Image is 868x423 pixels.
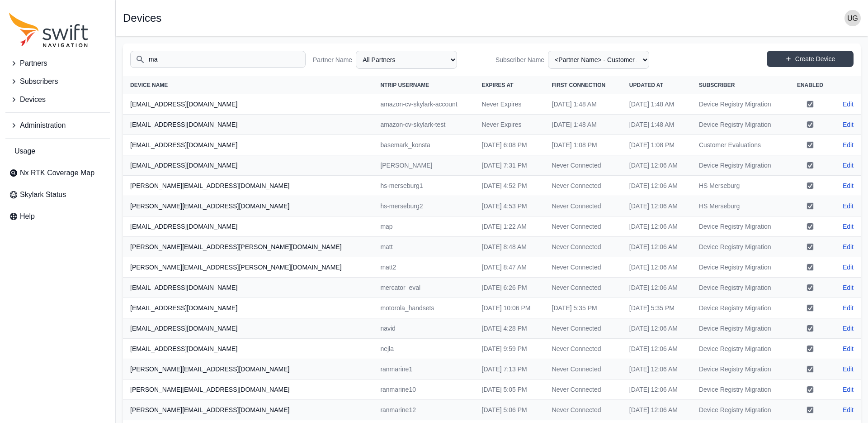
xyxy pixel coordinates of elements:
[373,400,474,420] td: ranmarine12
[5,186,110,204] a: Skylark Status
[622,237,692,257] td: [DATE] 12:06 AM
[313,55,352,64] label: Partner Name
[622,94,692,115] td: [DATE] 1:48 AM
[545,94,622,115] td: [DATE] 1:48 AM
[475,339,545,359] td: [DATE] 9:59 PM
[475,196,545,216] td: [DATE] 4:53 PM
[545,216,622,237] td: Never Connected
[373,76,474,94] th: NTRIP Username
[14,146,35,157] span: Usage
[622,216,692,237] td: [DATE] 12:06 AM
[692,94,788,115] td: Device Registry Migration
[373,115,474,135] td: amazon-cv-skylark-test
[475,115,545,135] td: Never Expires
[123,196,373,216] th: [PERSON_NAME][EMAIL_ADDRESS][DOMAIN_NAME]
[622,339,692,359] td: [DATE] 12:06 AM
[692,257,788,278] td: Device Registry Migration
[622,298,692,318] td: [DATE] 5:35 PM
[20,168,94,178] span: Nx RTK Coverage Map
[843,283,854,292] a: Edit
[545,176,622,196] td: Never Connected
[475,155,545,176] td: [DATE] 7:31 PM
[545,359,622,380] td: Never Connected
[123,135,373,155] th: [EMAIL_ADDRESS][DOMAIN_NAME]
[123,380,373,400] th: [PERSON_NAME][EMAIL_ADDRESS][DOMAIN_NAME]
[843,100,854,109] a: Edit
[475,257,545,278] td: [DATE] 8:47 AM
[843,242,854,251] a: Edit
[692,76,788,94] th: Subscriber
[622,135,692,155] td: [DATE] 1:08 PM
[548,51,649,69] select: Subscriber
[5,72,110,91] button: Subscribers
[123,400,373,420] th: [PERSON_NAME][EMAIL_ADDRESS][DOMAIN_NAME]
[552,82,606,88] span: First Connection
[545,400,622,420] td: Never Connected
[629,82,663,88] span: Updated At
[482,82,514,88] span: Expires At
[622,359,692,380] td: [DATE] 12:06 AM
[843,324,854,333] a: Edit
[843,365,854,374] a: Edit
[692,359,788,380] td: Device Registry Migration
[475,298,545,318] td: [DATE] 10:06 PM
[545,155,622,176] td: Never Connected
[123,318,373,339] th: [EMAIL_ADDRESS][DOMAIN_NAME]
[123,359,373,380] th: [PERSON_NAME][EMAIL_ADDRESS][DOMAIN_NAME]
[622,115,692,135] td: [DATE] 1:48 AM
[373,257,474,278] td: matt2
[373,94,474,115] td: amazon-cv-skylark-account
[692,176,788,196] td: HS Merseburg
[692,339,788,359] td: Device Registry Migration
[123,216,373,237] th: [EMAIL_ADDRESS][DOMAIN_NAME]
[843,222,854,231] a: Edit
[475,237,545,257] td: [DATE] 8:48 AM
[545,339,622,359] td: Never Connected
[545,380,622,400] td: Never Connected
[622,380,692,400] td: [DATE] 12:06 AM
[692,298,788,318] td: Device Registry Migration
[475,318,545,339] td: [DATE] 4:28 PM
[622,400,692,420] td: [DATE] 12:06 AM
[123,94,373,115] th: [EMAIL_ADDRESS][DOMAIN_NAME]
[5,142,110,160] a: Usage
[692,380,788,400] td: Device Registry Migration
[475,359,545,380] td: [DATE] 7:13 PM
[475,176,545,196] td: [DATE] 4:52 PM
[475,400,545,420] td: [DATE] 5:06 PM
[622,196,692,216] td: [DATE] 12:06 AM
[475,278,545,298] td: [DATE] 6:26 PM
[843,202,854,211] a: Edit
[843,263,854,272] a: Edit
[5,91,110,109] button: Devices
[123,257,373,278] th: [PERSON_NAME][EMAIL_ADDRESS][PERSON_NAME][DOMAIN_NAME]
[373,339,474,359] td: nejla
[692,216,788,237] td: Device Registry Migration
[123,298,373,318] th: [EMAIL_ADDRESS][DOMAIN_NAME]
[373,155,474,176] td: [PERSON_NAME]
[130,51,306,68] input: Search
[843,405,854,414] a: Edit
[373,298,474,318] td: motorola_handsets
[843,161,854,170] a: Edit
[373,216,474,237] td: map
[373,237,474,257] td: matt
[692,278,788,298] td: Device Registry Migration
[475,94,545,115] td: Never Expires
[20,120,66,131] span: Administration
[123,13,161,24] h1: Devices
[495,55,544,64] label: Subscriber Name
[5,164,110,182] a: Nx RTK Coverage Map
[622,278,692,298] td: [DATE] 12:06 AM
[20,58,47,69] span: Partners
[692,400,788,420] td: Device Registry Migration
[5,207,110,226] a: Help
[692,196,788,216] td: HS Merseburg
[123,76,373,94] th: Device Name
[622,318,692,339] td: [DATE] 12:06 AM
[622,257,692,278] td: [DATE] 12:06 AM
[373,318,474,339] td: navid
[692,318,788,339] td: Device Registry Migration
[373,176,474,196] td: hs-merseburg1
[692,115,788,135] td: Device Registry Migration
